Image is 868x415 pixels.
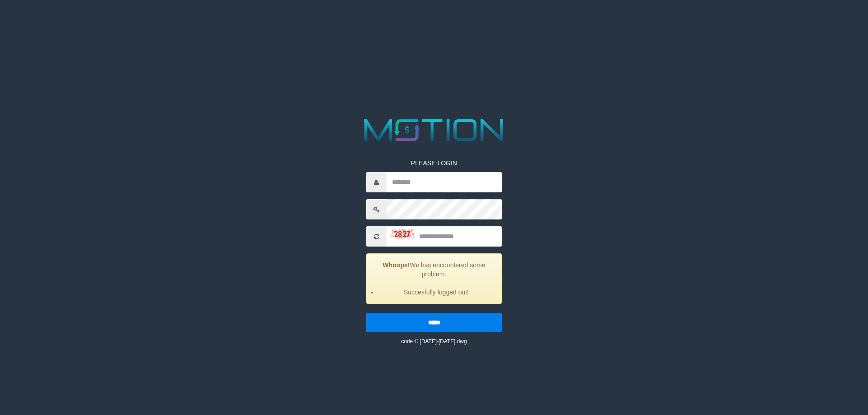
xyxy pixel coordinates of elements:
[378,288,495,297] li: Succesfully logged out!
[401,338,467,345] small: code © [DATE]-[DATE] dwg
[358,115,510,145] img: MOTION_logo.png
[366,159,502,168] p: PLEASE LOGIN
[391,229,414,238] img: captcha
[366,253,502,304] div: We has encountered some problem.
[383,261,410,269] strong: Whoops!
